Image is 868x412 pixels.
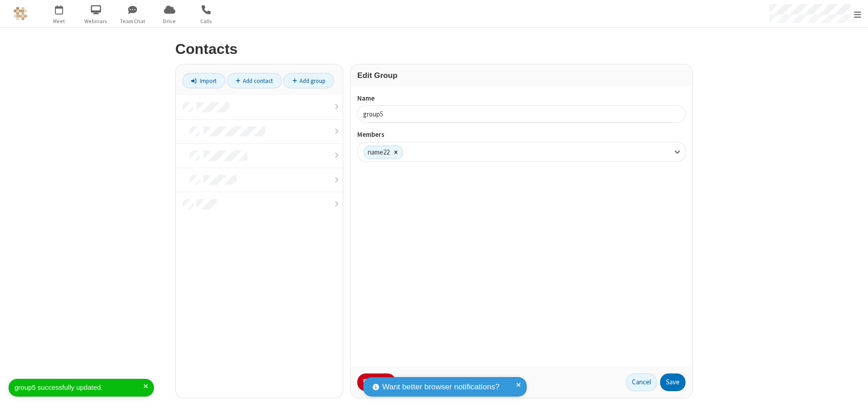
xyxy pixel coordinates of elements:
img: QA Selenium DO NOT DELETE OR CHANGE [14,7,27,20]
a: Add group [283,73,334,88]
button: Delete [357,373,396,392]
a: Add contact [227,73,282,88]
label: Members [357,130,686,140]
span: Want better browser notifications? [382,381,499,393]
h2: Contacts [175,41,693,57]
a: Cancel [626,373,657,392]
button: Save [660,373,686,392]
div: name22 [364,146,390,159]
input: Name [357,105,686,123]
label: Name [357,93,686,104]
span: Drive [153,17,187,25]
span: Team Chat [116,17,150,25]
span: Meet [42,17,76,25]
a: Import [182,73,225,88]
h3: Edit Group [357,71,686,80]
span: Webinars [79,17,113,25]
span: Calls [189,17,223,25]
div: group5 successfully updated. [15,383,143,393]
